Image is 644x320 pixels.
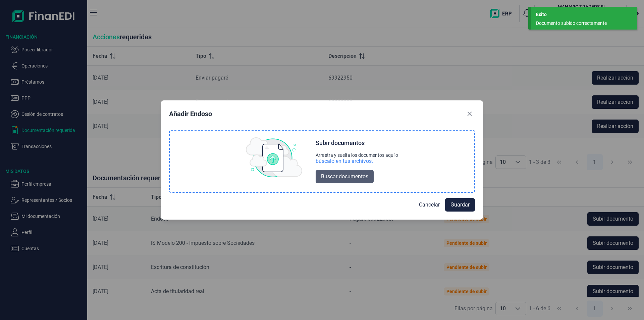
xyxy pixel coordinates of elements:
button: Buscar documentos [316,170,374,183]
div: Subir documentos [316,139,365,147]
span: Buscar documentos [321,173,368,181]
span: Guardar [450,201,470,209]
button: Cancelar [414,198,445,212]
div: Añadir Endoso [169,109,212,119]
span: Cancelar [419,201,440,209]
div: búscalo en tus archivos. [316,158,373,165]
img: upload img [246,137,302,178]
div: Documento subido correctamente [536,20,627,27]
button: Close [464,108,475,119]
div: búscalo en tus archivos. [316,158,398,165]
div: Éxito [536,11,632,18]
button: Guardar [445,198,475,212]
div: Arrastra y suelta los documentos aquí o [316,152,398,158]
